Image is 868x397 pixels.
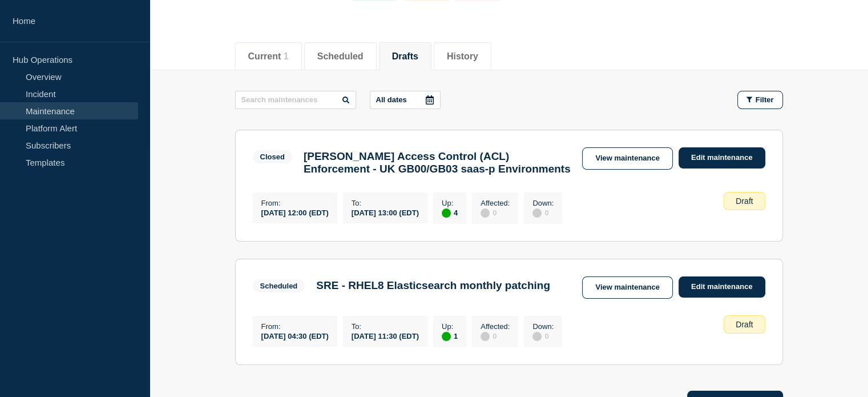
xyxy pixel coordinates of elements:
[261,322,329,331] p: From :
[352,331,419,340] div: [DATE] 11:30 (EDT)
[260,153,285,161] div: Closed
[352,322,419,331] p: To :
[481,322,510,331] p: Affected :
[316,279,550,292] h3: SRE - RHEL8 Elasticsearch monthly patching
[679,276,765,298] a: Edit maintenance
[370,91,441,109] button: All dates
[284,51,289,61] span: 1
[447,51,478,62] button: History
[261,199,329,207] p: From :
[392,51,418,62] button: Drafts
[260,282,298,290] div: Scheduled
[582,147,672,170] a: View maintenance
[532,208,542,218] div: disabled
[532,322,554,331] p: Down :
[317,51,364,62] button: Scheduled
[248,51,289,62] button: Current 1
[261,331,329,340] div: [DATE] 04:30 (EDT)
[442,199,458,207] p: Up :
[442,207,458,218] div: 4
[481,208,490,218] div: disabled
[582,276,672,299] a: View maintenance
[756,95,774,104] span: Filter
[737,91,783,109] button: Filter
[352,207,419,217] div: [DATE] 13:00 (EDT)
[481,332,490,341] div: disabled
[376,95,407,104] p: All dates
[679,147,765,169] a: Edit maintenance
[442,322,458,331] p: Up :
[261,207,329,217] div: [DATE] 12:00 (EDT)
[481,207,510,218] div: 0
[481,331,510,341] div: 0
[352,199,419,207] p: To :
[235,91,356,109] input: Search maintenances
[532,331,554,341] div: 0
[724,192,765,210] div: Draft
[724,315,765,334] div: Draft
[304,150,571,175] h3: [PERSON_NAME] Access Control (ACL) Enforcement - UK GB00/GB03 saas-p Environments
[442,332,451,341] div: up
[532,332,542,341] div: disabled
[442,331,458,341] div: 1
[481,199,510,207] p: Affected :
[442,208,451,218] div: up
[532,207,554,218] div: 0
[532,199,554,207] p: Down :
